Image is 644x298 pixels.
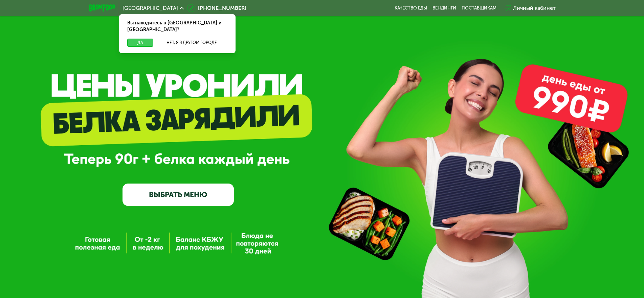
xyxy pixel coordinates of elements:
[513,4,556,12] div: Личный кабинет
[432,5,456,11] a: Вендинги
[119,14,236,39] div: Вы находитесь в [GEOGRAPHIC_DATA] и [GEOGRAPHIC_DATA]?
[395,5,427,11] a: Качество еды
[187,4,246,12] a: [PHONE_NUMBER]
[156,39,227,47] button: Нет, я в другом городе
[123,5,178,11] span: [GEOGRAPHIC_DATA]
[462,5,496,11] div: поставщикам
[127,39,153,47] button: Да
[123,184,234,206] a: ВЫБРАТЬ МЕНЮ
